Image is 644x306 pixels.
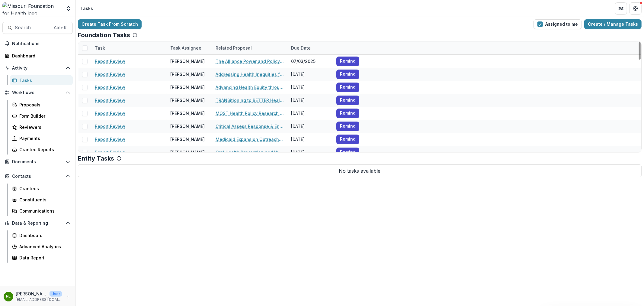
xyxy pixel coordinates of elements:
div: Task Assignee [167,41,212,54]
span: Workflows [12,90,63,95]
button: Open Documents [2,157,73,167]
div: Related Proposal [212,41,287,54]
a: The Alliance Power and Policy Action (PPAG) [216,58,284,64]
a: Payments [10,133,73,143]
button: Assigned to me [533,19,582,29]
div: 07/03/2025 [287,55,333,68]
div: Due Date [287,41,333,54]
button: Remind [336,122,359,131]
button: More [64,293,72,300]
a: Report Review [95,123,125,129]
div: Ctrl + K [53,24,68,31]
span: Contacts [12,174,63,179]
button: Open Workflows [2,88,73,97]
p: User [50,291,62,297]
button: Remind [336,57,359,66]
div: Payments [19,135,68,142]
div: Reviewers [19,124,68,130]
button: Remind [336,148,359,157]
a: Report Review [95,84,125,90]
button: Remind [336,96,359,105]
a: Report Review [95,97,125,103]
button: Get Help [630,2,642,15]
button: Notifications [2,39,73,48]
p: Entity Tasks [78,155,114,162]
button: Remind [336,70,359,79]
div: Communications [19,208,68,214]
div: Related Proposal [212,45,255,51]
div: [PERSON_NAME] [170,97,205,103]
nav: breadcrumb [78,4,95,13]
a: Report Review [95,149,125,155]
div: [PERSON_NAME] [170,110,205,116]
a: Report Review [95,136,125,142]
div: [DATE] [287,68,333,81]
button: Remind [336,135,359,144]
div: Dashboard [12,53,68,59]
img: Missouri Foundation for Health logo [2,2,62,15]
div: Task [91,45,109,51]
a: Create / Manage Tasks [584,19,642,29]
a: Communications [10,206,73,216]
div: [DATE] [287,94,333,107]
a: MOST Health Policy Research Initiative [216,110,284,116]
button: Open Data & Reporting [2,218,73,228]
a: Dashboard [10,230,73,240]
a: Critical Assess Response & Engagement (CARE) Implementation project [216,123,284,129]
span: Data & Reporting [12,221,63,226]
div: Data Report [19,255,68,261]
div: [PERSON_NAME] [170,58,205,64]
a: Advanced Analytics [10,242,73,252]
div: Constituents [19,197,68,203]
div: Task [91,41,167,54]
a: Create Task From Scratch [78,19,142,29]
div: [PERSON_NAME] [170,123,205,129]
a: Addressing Health Inequities for Patients with Sickle Cell Disease by Providing Comprehensive Ser... [216,71,284,77]
button: Open Activity [2,63,73,73]
a: Grantees [10,184,73,194]
div: Task Assignee [167,45,205,51]
div: Grantees [19,185,68,192]
span: Notifications [12,41,70,46]
div: Due Date [287,45,314,51]
p: [EMAIL_ADDRESS][DOMAIN_NAME] [16,297,62,302]
p: [PERSON_NAME] [16,291,47,297]
div: [PERSON_NAME] [170,136,205,142]
div: [DATE] [287,146,333,159]
button: Remind [336,83,359,92]
button: Remind [336,109,359,118]
a: Proposals [10,100,73,110]
div: Form Builder [19,113,68,119]
a: Report Review [95,71,125,77]
a: Oral Health Prevention and Workforce Improvement [216,149,284,155]
a: Advancing Health Equity through Government Systems Change [216,84,284,90]
button: Open entity switcher [64,2,73,15]
a: Reviewers [10,122,73,132]
a: Grantee Reports [10,145,73,155]
button: Partners [615,2,627,15]
div: [DATE] [287,133,333,146]
button: Open Contacts [2,171,73,181]
a: Tasks [10,75,73,85]
a: Data Report [10,253,73,263]
a: Constituents [10,195,73,205]
a: Report Review [95,110,125,116]
span: Activity [12,66,63,71]
div: [PERSON_NAME] [170,71,205,77]
p: No tasks available [78,164,642,177]
span: Documents [12,159,63,164]
div: Advanced Analytics [19,243,68,250]
div: [PERSON_NAME] [170,84,205,90]
p: Foundation Tasks [78,31,130,39]
a: Report Review [95,58,125,64]
div: Tasks [80,5,93,11]
div: [DATE] [287,107,333,120]
div: Proposals [19,102,68,108]
div: Rebekah Lerch [6,295,11,298]
a: Form Builder [10,111,73,121]
div: [PERSON_NAME] [170,149,205,155]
